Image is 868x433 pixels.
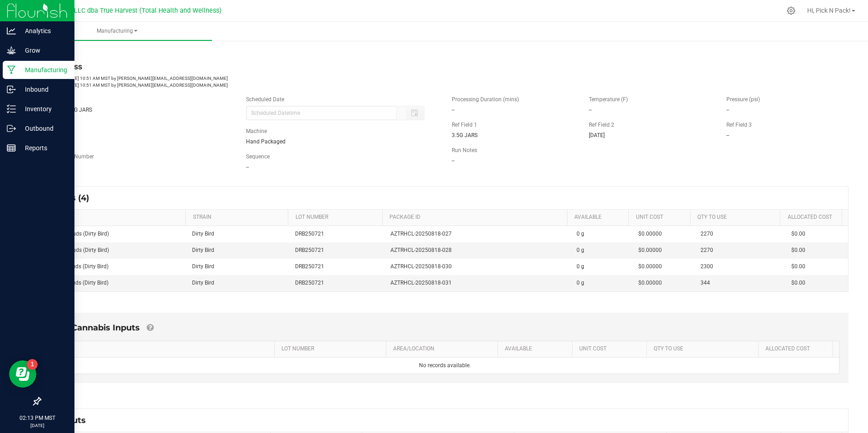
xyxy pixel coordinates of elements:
[574,214,625,221] a: AVAILABLESortable
[791,247,805,253] span: $0.00
[295,280,324,286] span: DRB250721
[765,345,829,353] a: Allocated CostSortable
[16,25,70,36] p: Analytics
[791,263,805,270] span: $0.00
[193,214,285,221] a: STRAINSortable
[785,6,797,15] div: Manage settings
[16,143,70,153] p: Reports
[581,247,584,253] span: g
[452,122,477,128] span: Ref Field 1
[579,345,643,353] a: Unit CostSortable
[788,214,838,221] a: Allocated CostSortable
[192,231,214,237] span: Dirty Bird
[40,60,438,73] div: In Progress
[726,132,729,138] span: --
[581,280,584,286] span: g
[577,263,580,270] span: 0
[589,122,614,128] span: Ref Field 2
[295,231,324,237] span: DRB250721
[246,128,267,134] span: Machine
[47,280,108,286] span: BULK - B Buds (Dirty Bird)
[726,96,760,103] span: Pressure (psi)
[7,46,16,55] inline-svg: Grow
[9,360,36,388] iframe: Resource center
[192,280,214,286] span: Dirty Bird
[700,263,713,270] span: 2300
[452,147,477,153] span: Run Notes
[452,96,519,103] span: Processing Duration (mins)
[295,247,324,253] span: DRB250721
[7,65,16,74] inline-svg: Manufacturing
[505,345,568,353] a: AVAILABLESortable
[390,230,452,238] span: AZTRHCL-20250818-027
[296,214,379,221] a: LOT NUMBERSortable
[50,323,140,333] span: Non-Cannabis Inputs
[7,26,16,35] inline-svg: Analytics
[16,123,70,134] p: Outbound
[295,263,324,270] span: DRB250721
[16,64,70,75] p: Manufacturing
[791,231,805,237] span: $0.00
[452,157,454,164] span: --
[700,247,713,253] span: 2270
[58,345,271,353] a: ITEMSortable
[192,247,214,253] span: Dirty Bird
[7,143,16,153] inline-svg: Reports
[47,263,108,270] span: BULK - B Buds (Dirty Bird)
[246,153,270,160] span: Sequence
[577,231,580,237] span: 0
[16,84,70,95] p: Inbound
[4,422,70,429] p: [DATE]
[40,82,438,89] p: [DATE] 10:51 AM MST by [PERSON_NAME][EMAIL_ADDRESS][DOMAIN_NAME]
[7,85,16,94] inline-svg: Inbound
[4,414,70,422] p: 02:13 PM MST
[40,75,438,82] p: [DATE] 10:51 AM MST by [PERSON_NAME][EMAIL_ADDRESS][DOMAIN_NAME]
[246,164,249,170] span: --
[281,345,382,353] a: LOT NUMBERSortable
[26,7,222,15] span: DXR FINANCE 4 LLC dba True Harvest (Total Health and Wellness)
[16,45,70,56] p: Grow
[791,280,805,286] span: $0.00
[7,124,16,133] inline-svg: Outbound
[7,104,16,113] inline-svg: Inventory
[638,263,662,270] span: $0.00000
[577,247,580,253] span: 0
[49,214,182,221] a: ITEMSortable
[589,132,605,138] span: [DATE]
[390,214,563,221] a: PACKAGE IDSortable
[638,247,662,253] span: $0.00000
[807,7,851,14] span: Hi, Pick N Pack!
[390,262,452,271] span: AZTRHCL-20250818-030
[726,107,729,113] span: --
[393,345,494,353] a: AREA/LOCATIONSortable
[581,263,584,270] span: g
[726,122,752,128] span: Ref Field 3
[636,214,687,221] a: Unit CostSortable
[577,280,580,286] span: 0
[390,246,452,255] span: AZTRHCL-20250818-028
[638,280,662,286] span: $0.00000
[697,214,777,221] a: QTY TO USESortable
[147,323,153,333] a: Add Non-Cannabis items that were also consumed in the run (e.g. gloves and packaging); Also add N...
[638,231,662,237] span: $0.00000
[22,22,212,41] a: Manufacturing
[654,345,755,353] a: QTY TO USESortable
[589,96,628,103] span: Temperature (F)
[390,279,452,287] span: AZTRHCL-20250818-031
[246,96,284,103] span: Scheduled Date
[192,263,214,270] span: Dirty Bird
[51,358,839,374] td: No records available.
[452,132,478,138] span: 3.5G JARS
[246,138,286,145] span: Hand Packaged
[700,231,713,237] span: 2270
[27,359,38,370] iframe: Resource center unread badge
[22,27,212,35] span: Manufacturing
[452,107,454,113] span: --
[700,280,710,286] span: 344
[581,231,584,237] span: g
[47,247,109,253] span: BULK - A Buds (Dirty Bird)
[47,231,109,237] span: BULK - A Buds (Dirty Bird)
[589,107,592,113] span: --
[16,103,70,114] p: Inventory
